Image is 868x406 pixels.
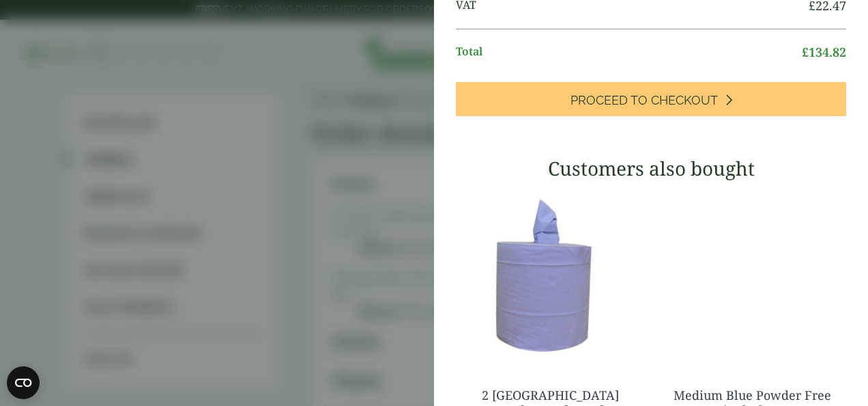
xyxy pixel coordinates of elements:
a: Proceed to Checkout [456,82,846,116]
bdi: 134.82 [802,44,846,60]
span: Total [456,43,802,62]
img: 3630017-2-Ply-Blue-Centre-Feed-104m [456,190,644,361]
span: £ [802,44,809,60]
button: Open CMP widget [7,366,40,399]
h3: Customers also bought [456,157,846,180]
span: Proceed to Checkout [570,93,718,108]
